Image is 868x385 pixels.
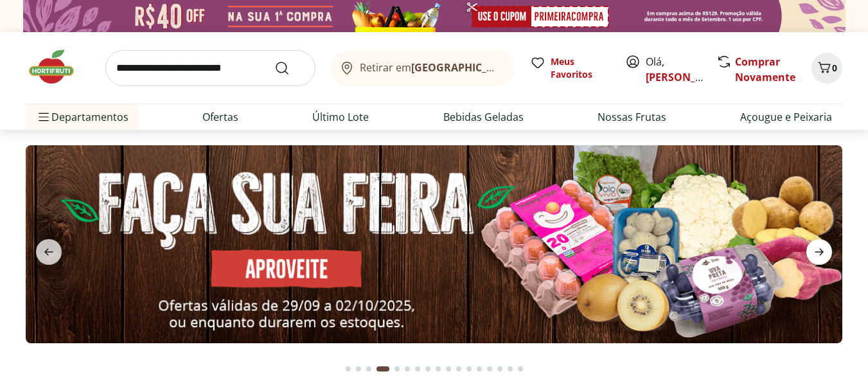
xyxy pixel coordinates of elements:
[740,109,832,125] a: Açougue e Peixaria
[464,354,474,384] button: Go to page 12 from fs-carousel
[433,354,443,384] button: Go to page 9 from fs-carousel
[832,62,837,74] span: 0
[454,354,464,384] button: Go to page 11 from fs-carousel
[312,109,369,125] a: Último Lote
[392,354,402,384] button: Go to page 5 from fs-carousel
[423,354,433,384] button: Go to page 8 from fs-carousel
[505,354,515,384] button: Go to page 16 from fs-carousel
[646,54,703,85] span: Olá,
[26,145,842,343] img: feira
[360,62,502,73] span: Retirar em
[411,60,628,75] b: [GEOGRAPHIC_DATA]/[GEOGRAPHIC_DATA]
[443,109,524,125] a: Bebidas Geladas
[343,354,353,384] button: Go to page 1 from fs-carousel
[412,354,423,384] button: Go to page 7 from fs-carousel
[331,50,515,86] button: Retirar em[GEOGRAPHIC_DATA]/[GEOGRAPHIC_DATA]
[598,109,666,125] a: Nossas Frutas
[274,60,305,76] button: Submit Search
[402,354,412,384] button: Go to page 6 from fs-carousel
[495,354,505,384] button: Go to page 15 from fs-carousel
[26,48,90,86] img: Hortifruti
[36,102,51,132] button: Menu
[796,239,842,265] button: next
[474,354,484,384] button: Go to page 13 from fs-carousel
[364,354,374,384] button: Go to page 3 from fs-carousel
[26,239,72,265] button: previous
[735,55,795,84] a: Comprar Novamente
[811,53,842,84] button: Carrinho
[105,50,315,86] input: search
[202,109,238,125] a: Ofertas
[36,102,128,132] span: Departamentos
[443,354,454,384] button: Go to page 10 from fs-carousel
[353,354,364,384] button: Go to page 2 from fs-carousel
[646,70,729,84] a: [PERSON_NAME]
[515,354,526,384] button: Go to page 17 from fs-carousel
[374,354,392,384] button: Current page from fs-carousel
[484,354,495,384] button: Go to page 14 from fs-carousel
[530,55,610,81] a: Meus Favoritos
[551,55,610,81] span: Meus Favoritos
